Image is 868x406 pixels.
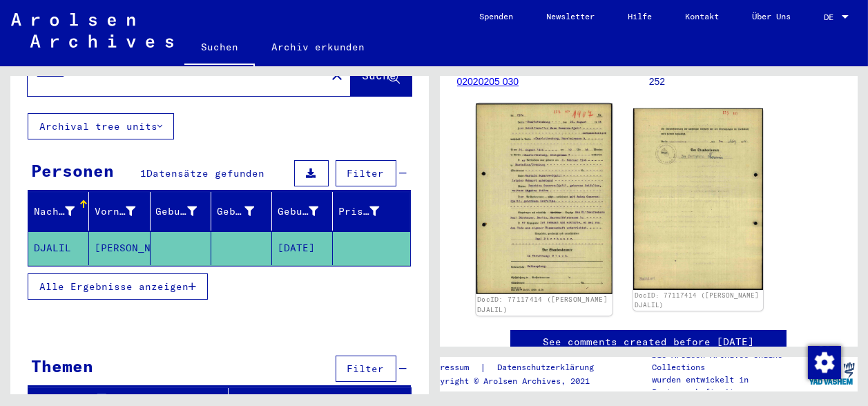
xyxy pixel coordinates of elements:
[31,158,114,183] div: Personen
[543,335,754,349] a: See comments created before [DATE]
[95,200,153,222] div: Vorname
[211,192,272,231] mat-header-cell: Geburt‏
[633,108,763,290] img: 002.jpg
[34,204,75,219] div: Nachname
[151,192,211,231] mat-header-cell: Geburtsname
[652,374,805,398] p: wurden entwickelt in Partnerschaft mit
[649,75,840,89] p: 252
[278,204,318,219] div: Geburtsdatum
[95,204,135,219] div: Vorname
[28,192,89,231] mat-header-cell: Nachname
[476,104,612,294] img: 001.jpg
[806,356,858,391] img: yv_logo.png
[89,192,150,231] mat-header-cell: Vorname
[824,12,839,22] span: DE
[347,362,385,375] span: Filter
[338,204,379,219] div: Prisoner #
[28,113,174,139] button: Archival tree units
[652,349,805,374] p: Die Arolsen Archives Online-Collections
[425,360,480,375] a: Impressum
[347,167,385,180] span: Filter
[425,360,610,375] div: |
[89,231,150,265] mat-cell: [PERSON_NAME]
[486,360,610,375] a: Datenschutzerklärung
[184,30,255,66] a: Suchen
[217,204,254,219] div: Geburt‏
[457,76,519,87] a: 02020205 030
[333,192,409,231] mat-header-cell: Prisoner #
[28,231,89,265] mat-cell: DJALIL
[11,13,173,48] img: Arolsen_neg.svg
[146,167,264,180] span: Datensätze gefunden
[272,192,333,231] mat-header-cell: Geburtsdatum
[255,30,381,64] a: Archiv erkunden
[156,204,197,219] div: Geburtsname
[28,273,208,300] button: Alle Ergebnisse anzeigen
[31,354,93,378] div: Themen
[635,291,759,309] a: DocID: 77117414 ([PERSON_NAME] DJALIL)
[217,200,271,222] div: Geburt‏
[272,231,333,265] mat-cell: [DATE]
[476,296,607,313] a: DocID: 77117414 ([PERSON_NAME] DJALIL)
[336,356,396,382] button: Filter
[338,200,396,222] div: Prisoner #
[156,200,214,222] div: Geburtsname
[278,200,336,222] div: Geburtsdatum
[39,280,189,293] span: Alle Ergebnisse anzeigen
[34,200,92,222] div: Nachname
[140,167,146,180] span: 1
[336,160,396,186] button: Filter
[807,345,840,378] div: Zustimmung ändern
[425,375,610,387] p: Copyright © Arolsen Archives, 2021
[808,346,841,379] img: Zustimmung ändern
